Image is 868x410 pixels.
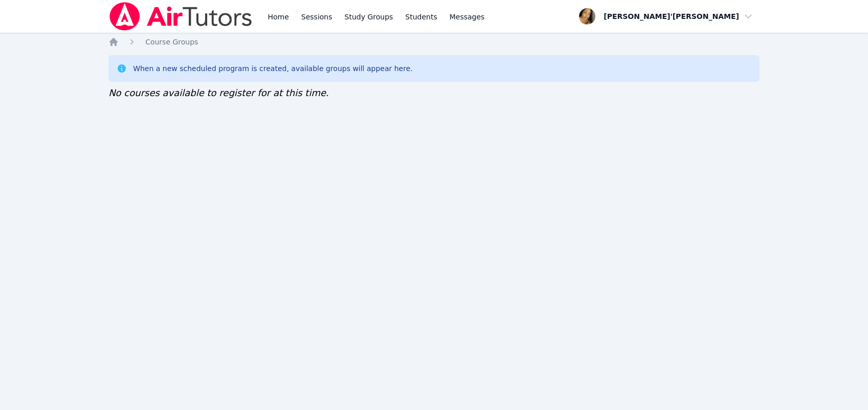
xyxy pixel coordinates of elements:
[133,63,413,74] div: When a new scheduled program is created, available groups will appear here.
[108,2,253,31] img: Air Tutors
[145,37,198,47] a: Course Groups
[108,87,329,98] span: No courses available to register for at this time.
[450,12,485,22] span: Messages
[145,38,198,46] span: Course Groups
[108,37,760,47] nav: Breadcrumb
